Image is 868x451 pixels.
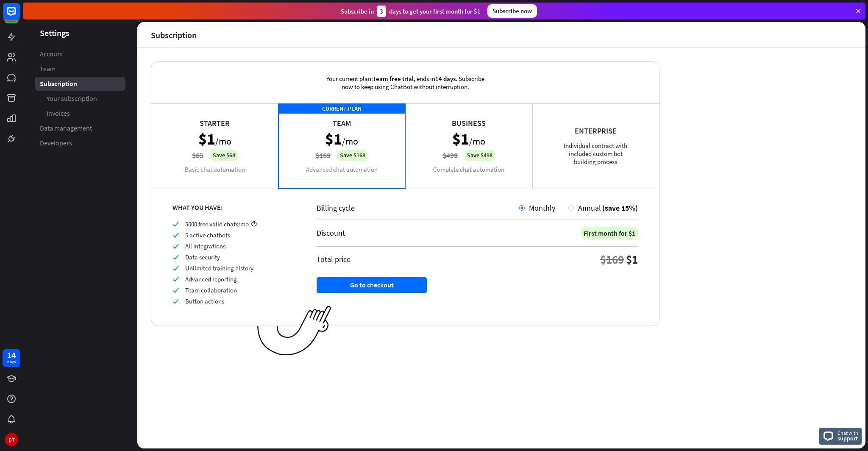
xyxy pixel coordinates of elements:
span: 5000 free valid chats/mo [185,220,249,228]
div: Discount [317,228,345,238]
div: Billing cycle [317,203,519,213]
span: Team [40,64,56,73]
div: Subscription [151,30,197,40]
span: Developers [40,139,72,148]
i: check [172,221,179,227]
div: $1 [626,252,638,267]
span: All integrations [185,242,225,250]
div: Total price [317,254,351,264]
button: Go to checkout [317,277,427,293]
span: Unlimited training history [185,264,253,272]
span: Data security [185,253,220,261]
span: Chat with [837,429,858,437]
div: WHAT YOU HAVE: [172,203,295,212]
button: Open LiveChat chat widget [7,3,32,29]
i: check [172,254,179,260]
i: check [172,243,179,249]
span: Data management [40,124,92,133]
a: 14 days [3,349,20,367]
header: Settings [23,27,137,39]
span: Monthly [529,203,555,213]
span: Annual [578,203,601,213]
a: Data management [35,121,125,135]
span: Account [40,50,63,58]
div: Subscribe now [487,4,537,18]
i: check [172,232,179,238]
a: Developers [35,136,125,150]
span: support [837,434,858,442]
a: Invoices [35,106,125,120]
i: check [172,276,179,282]
div: days [7,359,16,365]
span: Button actions [185,297,224,305]
span: Team free trial [373,75,414,83]
i: check [172,287,179,293]
span: (save 15%) [602,203,638,213]
a: Account [35,47,125,61]
i: check [172,298,179,304]
span: 14 days [435,75,456,83]
a: Your subscription [35,92,125,106]
span: 5 active chatbots [185,231,230,239]
span: Team collaboration [185,286,237,294]
div: 14 [7,351,16,359]
a: Team [35,62,125,76]
div: $169 [600,252,624,267]
div: Subscribe in days to get your first month for $1 [341,6,481,17]
span: Subscription [40,79,77,88]
i: check [172,265,179,271]
span: Your subscription [47,94,97,103]
div: 3 [377,6,386,17]
span: Advanced reporting [185,275,237,283]
div: First month for $1 [581,227,638,239]
div: DT [5,433,18,446]
span: Invoices [47,109,70,118]
img: ec979a0a656117aaf919.png [257,306,331,356]
div: Your current plan: , ends in . Subscribe now to keep using ChatBot without interruption. [314,62,496,103]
